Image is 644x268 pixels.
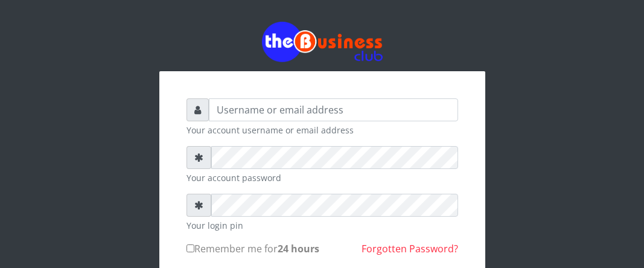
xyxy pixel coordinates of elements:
[209,98,458,121] input: Username or email address
[187,171,458,184] small: Your account password
[362,242,458,255] a: Forgotten Password?
[187,241,319,256] label: Remember me for
[187,244,194,252] input: Remember me for24 hours
[187,219,458,232] small: Your login pin
[278,242,319,255] b: 24 hours
[187,124,458,136] small: Your account username or email address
